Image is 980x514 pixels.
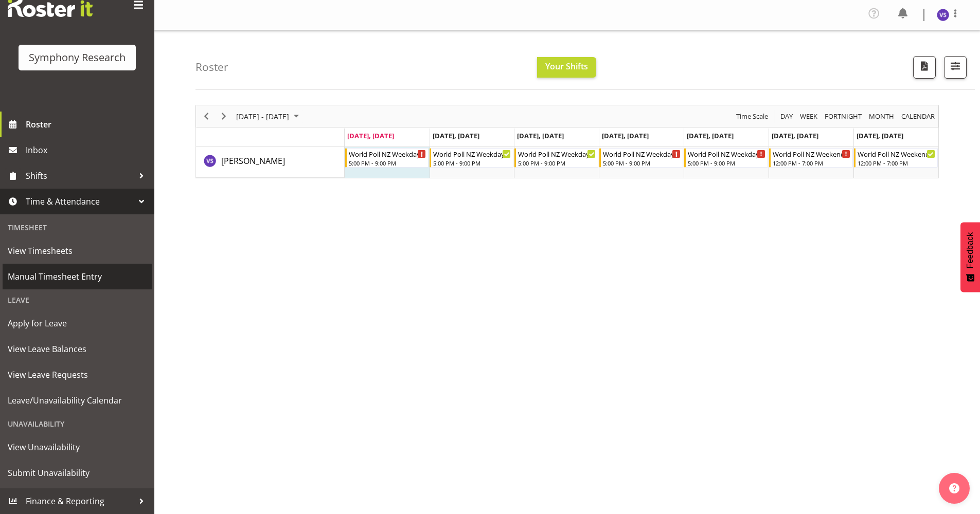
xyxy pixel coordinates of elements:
div: 12:00 PM - 7:00 PM [858,159,935,167]
span: View Leave Requests [8,367,147,382]
div: Previous [198,105,215,127]
button: Feedback - Show survey [960,222,980,292]
span: Time Scale [735,110,769,123]
div: Virender Singh"s event - World Poll NZ Weekdays Begin From Wednesday, September 3, 2025 at 5:00:0... [514,148,598,168]
div: Virender Singh"s event - World Poll NZ Weekdays Begin From Thursday, September 4, 2025 at 5:00:00... [599,148,683,168]
span: View Leave Balances [8,341,147,357]
span: Time & Attendance [26,194,134,209]
span: Shifts [26,168,134,183]
button: Timeline Month [867,110,896,123]
button: Timeline Week [798,110,819,123]
div: 12:00 PM - 7:00 PM [773,159,850,167]
button: Previous [200,110,213,123]
span: View Unavailability [8,439,147,455]
a: [PERSON_NAME] [221,155,285,167]
a: View Timesheets [3,238,152,264]
div: 5:00 PM - 9:00 PM [349,159,426,167]
span: Finance & Reporting [26,493,134,509]
span: Roster [26,117,149,132]
h4: Roster [195,61,228,73]
span: Leave/Unavailability Calendar [8,393,147,408]
a: Apply for Leave [3,310,152,336]
td: Virender Singh resource [196,147,345,178]
span: Day [779,110,794,123]
span: Month [868,110,895,123]
img: help-xxl-2.png [949,483,959,493]
span: [DATE], [DATE] [687,131,734,140]
div: Virender Singh"s event - World Poll NZ Weekdays Begin From Tuesday, September 2, 2025 at 5:00:00 ... [430,148,513,168]
div: Timesheet [3,217,152,238]
a: Manual Timesheet Entry [3,264,152,289]
span: View Timesheets [8,243,147,259]
span: Feedback [966,232,975,268]
button: Your Shifts [537,57,596,78]
div: World Poll NZ Weekdays [433,149,511,159]
span: Your Shifts [545,61,588,72]
div: World Poll NZ Weekends [773,149,850,159]
div: Virender Singh"s event - World Poll NZ Weekends Begin From Saturday, September 6, 2025 at 12:00:0... [769,148,853,168]
span: Apply for Leave [8,316,147,331]
span: [DATE], [DATE] [347,131,394,140]
span: [PERSON_NAME] [221,155,285,167]
span: [DATE], [DATE] [602,131,649,140]
table: Timeline Week of September 1, 2025 [345,147,938,178]
div: World Poll NZ Weekdays [603,149,681,159]
button: Download a PDF of the roster according to the set date range. [913,56,936,79]
div: World Poll NZ Weekdays [518,149,596,159]
span: [DATE], [DATE] [517,131,564,140]
button: Timeline Day [779,110,795,123]
button: Month [900,110,937,123]
div: Virender Singh"s event - World Poll NZ Weekdays Begin From Monday, September 1, 2025 at 5:00:00 P... [345,148,429,168]
div: World Poll NZ Weekdays [349,149,426,159]
div: Next [215,105,233,127]
button: September 01 - 07, 2025 [235,110,304,123]
div: Unavailability [3,413,152,434]
div: Symphony Research [29,50,126,65]
div: Virender Singh"s event - World Poll NZ Weekdays Begin From Friday, September 5, 2025 at 5:00:00 P... [684,148,768,168]
div: Timeline Week of September 1, 2025 [195,105,939,178]
a: View Leave Requests [3,362,152,388]
span: [DATE] - [DATE] [235,110,290,123]
a: View Leave Balances [3,336,152,362]
a: Leave/Unavailability Calendar [3,388,152,413]
div: World Poll NZ Weekdays [688,149,765,159]
div: 5:00 PM - 9:00 PM [518,159,596,167]
span: Fortnight [824,110,863,123]
div: 5:00 PM - 9:00 PM [433,159,511,167]
span: [DATE], [DATE] [857,131,903,140]
div: Leave [3,289,152,310]
span: Submit Unavailability [8,465,147,481]
span: [DATE], [DATE] [772,131,818,140]
button: Fortnight [823,110,864,123]
button: Time Scale [735,110,770,123]
span: Manual Timesheet Entry [8,269,147,284]
img: virender-singh11427.jpg [937,9,949,21]
div: 5:00 PM - 9:00 PM [688,159,765,167]
a: View Unavailability [3,434,152,460]
span: Week [799,110,818,123]
span: [DATE], [DATE] [433,131,479,140]
a: Submit Unavailability [3,460,152,486]
div: 5:00 PM - 9:00 PM [603,159,681,167]
div: World Poll NZ Weekends [858,149,935,159]
div: Virender Singh"s event - World Poll NZ Weekends Begin From Sunday, September 7, 2025 at 12:00:00 ... [854,148,938,168]
span: calendar [900,110,936,123]
span: Inbox [26,142,149,158]
button: Next [217,110,231,123]
button: Filter Shifts [944,56,967,79]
